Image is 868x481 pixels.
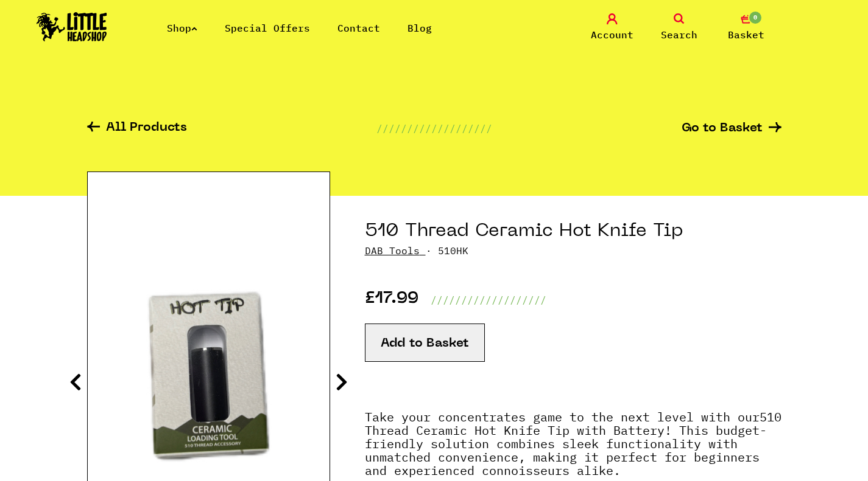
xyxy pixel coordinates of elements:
[365,409,782,438] strong: 510 Thread Ceramic Hot Knife Tip with Battery
[649,13,710,42] a: Search
[408,22,432,34] a: Blog
[748,10,763,25] span: 0
[87,122,187,136] a: All Products
[591,27,633,42] span: Account
[716,13,777,42] a: 0 Basket
[661,27,697,42] span: Search
[728,27,764,42] span: Basket
[167,22,197,34] a: Shop
[37,12,107,41] img: Little Head Shop Logo
[431,292,546,307] p: ///////////////////
[365,243,782,258] p: · 510HK
[365,292,418,307] p: £17.99
[365,220,782,243] h1: 510 Thread Ceramic Hot Knife Tip
[365,244,420,257] a: DAB Tools
[682,122,782,135] a: Go to Basket
[225,22,310,34] a: Special Offers
[376,121,492,136] p: ///////////////////
[337,22,380,34] a: Contact
[365,324,485,362] button: Add to Basket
